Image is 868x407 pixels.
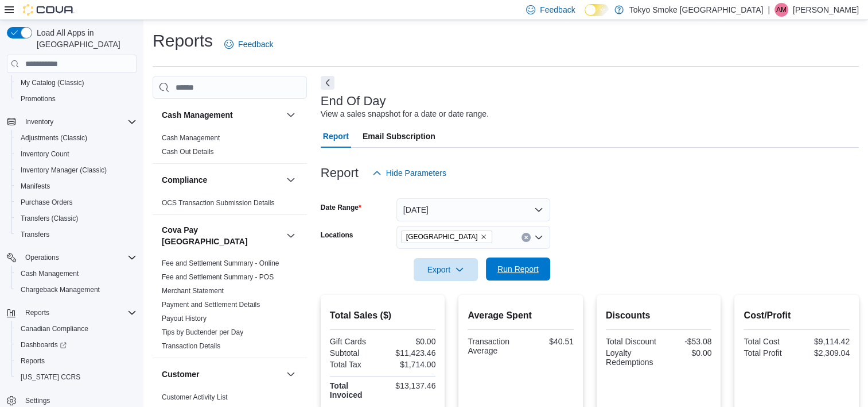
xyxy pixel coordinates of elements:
[16,76,137,90] span: My Catalog (Classic)
[21,285,100,294] span: Chargeback Management
[153,131,307,163] div: Cash Management
[16,163,137,177] span: Inventory Manager (Classic)
[330,337,380,346] div: Gift Cards
[330,348,380,358] div: Subtotal
[162,224,282,247] button: Cova Pay [GEOGRAPHIC_DATA]
[11,146,141,162] button: Inventory Count
[284,367,298,381] button: Customer
[16,370,137,384] span: Washington CCRS
[16,195,137,209] span: Purchase Orders
[16,322,137,336] span: Canadian Compliance
[21,166,107,175] span: Inventory Manager (Classic)
[21,230,49,239] span: Transfers
[401,231,492,243] span: Mount Pearl Commonwealth
[25,117,53,126] span: Inventory
[162,109,282,121] button: Cash Management
[799,337,850,346] div: $9,114.42
[468,309,574,322] h2: Average Spent
[153,29,213,52] h1: Reports
[21,198,73,207] span: Purchase Orders
[11,353,141,369] button: Reports
[744,348,794,358] div: Total Profit
[21,115,137,129] span: Inventory
[321,231,353,240] label: Locations
[11,162,141,178] button: Inventory Manager (Classic)
[21,356,45,366] span: Reports
[606,337,656,346] div: Total Discount
[321,108,489,120] div: View a sales snapshot for a date or date range.
[16,338,137,352] span: Dashboards
[534,233,543,242] button: Open list of options
[406,231,478,243] span: [GEOGRAPHIC_DATA]
[16,76,89,90] a: My Catalog (Classic)
[16,354,137,368] span: Reports
[21,182,50,191] span: Manifests
[606,348,656,367] div: Loyalty Redemptions
[162,368,282,380] button: Customer
[21,149,69,159] span: Inventory Count
[153,256,307,358] div: Cova Pay [GEOGRAPHIC_DATA]
[321,166,359,180] h3: Report
[16,212,137,225] span: Transfers (Classic)
[385,360,435,369] div: $1,714.00
[16,228,54,241] a: Transfers
[661,348,711,358] div: $0.00
[162,301,260,309] a: Payment and Settlement Details
[16,283,104,297] a: Chargeback Management
[16,322,93,336] a: Canadian Compliance
[2,249,141,266] button: Operations
[21,214,78,223] span: Transfers (Classic)
[162,341,220,351] span: Transaction Details
[284,229,298,243] button: Cova Pay [GEOGRAPHIC_DATA]
[162,272,274,282] span: Fee and Settlement Summary - POS
[162,393,228,401] a: Customer Activity List
[162,199,275,207] a: OCS Transaction Submission Details
[2,305,141,321] button: Reports
[16,228,137,241] span: Transfers
[16,179,55,193] a: Manifests
[16,131,92,145] a: Adjustments (Classic)
[162,174,207,186] h3: Compliance
[16,163,111,177] a: Inventory Manager (Classic)
[606,309,712,322] h2: Discounts
[468,337,518,355] div: Transaction Average
[16,370,85,384] a: [US_STATE] CCRS
[776,3,787,17] span: AM
[16,147,74,161] a: Inventory Count
[321,203,361,212] label: Date Range
[162,314,207,322] a: Payout History
[368,162,451,185] button: Hide Parameters
[480,233,487,240] button: Remove Mount Pearl Commonwealth from selection in this group
[284,173,298,187] button: Compliance
[385,337,435,346] div: $0.00
[11,194,141,210] button: Purchase Orders
[799,348,850,358] div: $2,309.04
[238,39,273,50] span: Feedback
[11,282,141,298] button: Chargeback Management
[162,259,279,267] a: Fee and Settlement Summary - Online
[16,195,77,209] a: Purchase Orders
[585,4,609,16] input: Dark Mode
[11,75,141,91] button: My Catalog (Classic)
[330,309,436,322] h2: Total Sales ($)
[774,3,788,17] div: Angie Martin
[162,287,224,295] a: Merchant Statement
[25,308,49,317] span: Reports
[11,369,141,385] button: [US_STATE] CCRS
[386,167,446,179] span: Hide Parameters
[21,269,79,278] span: Cash Management
[162,342,220,350] a: Transaction Details
[585,16,585,17] span: Dark Mode
[16,92,137,106] span: Promotions
[162,134,220,142] a: Cash Management
[23,4,75,16] img: Cova
[11,321,141,337] button: Canadian Compliance
[11,91,141,107] button: Promotions
[21,324,88,333] span: Canadian Compliance
[162,300,260,309] span: Payment and Settlement Details
[21,251,137,264] span: Operations
[162,109,233,121] h3: Cash Management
